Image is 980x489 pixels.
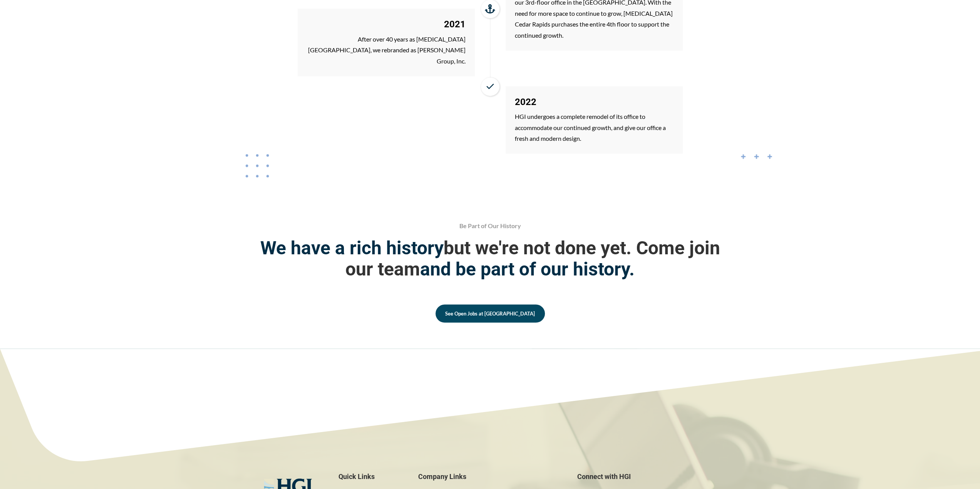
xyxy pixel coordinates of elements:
strong: and be part of our history. [420,258,635,280]
span: Quick Links [338,472,403,481]
p: HGI undergoes a complete remodel of its office to accommodate our continued growth, and give our ... [515,111,673,144]
span: See Open Jobs at [GEOGRAPHIC_DATA] [445,311,535,316]
span: but we're not done yet. Come join our team [259,237,721,279]
a: See Open Jobs at [GEOGRAPHIC_DATA] [436,304,545,322]
p: After over 40 years as [MEDICAL_DATA] [GEOGRAPHIC_DATA], we rebranded as [PERSON_NAME] Group, Inc. [307,34,466,67]
span: Company Links [418,472,562,481]
h2: 2022 [515,96,673,108]
span: Be Part of Our History [459,222,521,229]
span: Connect with HGI [577,472,721,481]
strong: We have a rich history [260,237,444,259]
h2: 2021 [307,18,466,30]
